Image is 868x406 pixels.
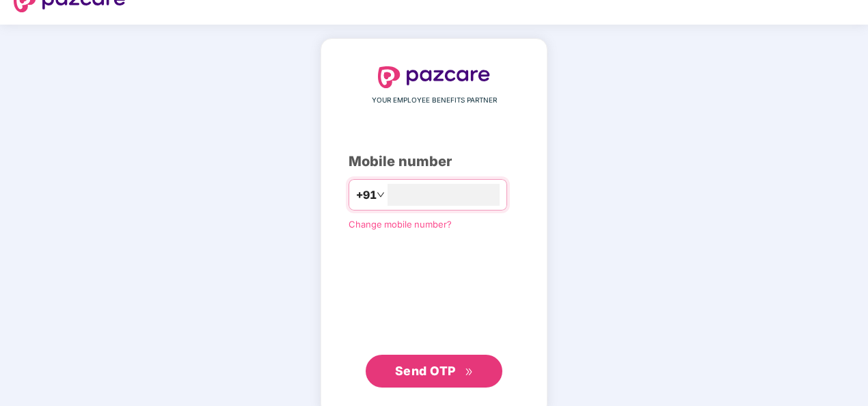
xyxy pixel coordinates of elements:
[395,364,456,378] span: Send OTP
[349,151,519,172] div: Mobile number
[465,368,474,377] span: double-right
[378,66,490,88] img: logo
[372,95,497,106] span: YOUR EMPLOYEE BENEFITS PARTNER
[356,187,377,204] span: +91
[349,219,452,230] a: Change mobile number?
[377,191,385,199] span: down
[366,355,502,388] button: Send OTPdouble-right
